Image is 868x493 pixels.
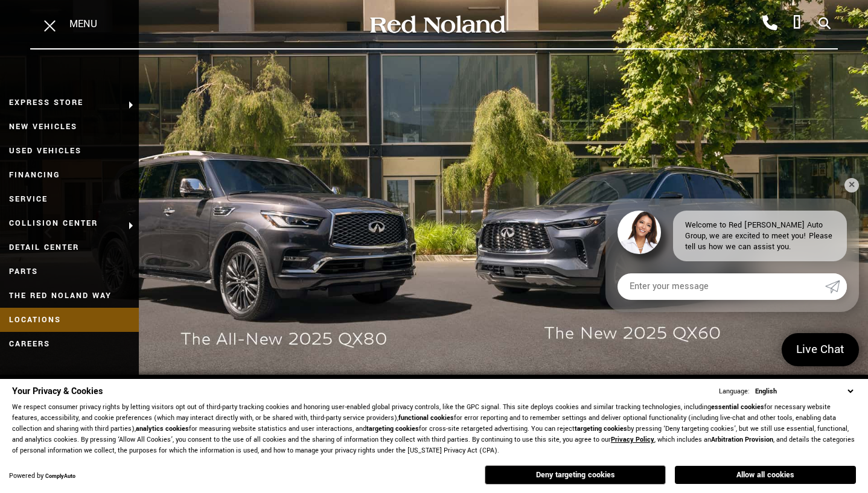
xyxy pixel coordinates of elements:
strong: Arbitration Provision [711,435,773,444]
img: Agent profile photo [617,211,661,254]
a: Privacy Policy [611,435,654,444]
img: Red Noland Auto Group [368,14,506,35]
strong: targeting cookies [575,424,627,433]
strong: functional cookies [398,413,454,422]
a: ComplyAuto [45,472,75,480]
span: Live Chat [790,342,850,358]
a: Live Chat [782,333,859,366]
button: Deny targeting cookies [485,465,666,485]
button: Allow all cookies [675,466,856,484]
div: Powered by [9,472,75,480]
p: We respect consumer privacy rights by letting visitors opt out of third-party tracking cookies an... [12,402,856,456]
strong: targeting cookies [366,424,419,433]
strong: analytics cookies [136,424,189,433]
select: Language Select [752,386,856,397]
div: Welcome to Red [PERSON_NAME] Auto Group, we are excited to meet you! Please tell us how we can as... [673,211,847,261]
div: Language: [719,388,750,395]
span: Your Privacy & Cookies [12,385,103,398]
input: Enter your message [617,273,825,300]
strong: essential cookies [711,402,764,412]
a: Submit [825,273,847,300]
